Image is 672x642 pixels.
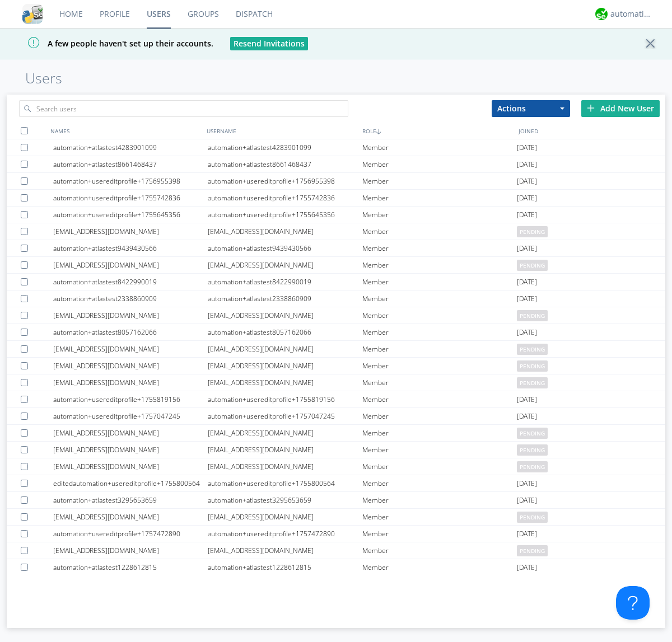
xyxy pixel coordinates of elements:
[7,139,665,156] a: automation+atlastest4283901099automation+atlastest4283901099Member[DATE]
[362,475,517,491] div: Member
[362,190,517,206] div: Member
[208,391,362,407] div: automation+usereditprofile+1755819156
[362,223,517,240] div: Member
[7,458,665,475] a: [EMAIL_ADDRESS][DOMAIN_NAME][EMAIL_ADDRESS][DOMAIN_NAME]Memberpending
[7,324,665,341] a: automation+atlastest8057162066automation+atlastest8057162066Member[DATE]
[517,559,537,576] span: [DATE]
[53,391,208,407] div: automation+usereditprofile+1755819156
[208,341,362,357] div: [EMAIL_ADDRESS][DOMAIN_NAME]
[7,257,665,274] a: [EMAIL_ADDRESS][DOMAIN_NAME][EMAIL_ADDRESS][DOMAIN_NAME]Memberpending
[362,374,517,391] div: Member
[7,526,665,542] a: automation+usereditprofile+1757472890automation+usereditprofile+1757472890Member[DATE]
[7,274,665,290] a: automation+atlastest8422990019automation+atlastest8422990019Member[DATE]
[53,475,208,491] div: editedautomation+usereditprofile+1755800564
[517,526,537,542] span: [DATE]
[360,123,516,139] div: ROLE
[362,458,517,475] div: Member
[204,123,360,139] div: USERNAME
[362,290,517,307] div: Member
[362,207,517,223] div: Member
[610,8,652,20] div: automation+atlas
[517,377,548,388] span: pending
[53,223,208,240] div: [EMAIL_ADDRESS][DOMAIN_NAME]
[7,341,665,358] a: [EMAIL_ADDRESS][DOMAIN_NAME][EMAIL_ADDRESS][DOMAIN_NAME]Memberpending
[7,156,665,173] a: automation+atlastest8661468437automation+atlastest8661468437Member[DATE]
[517,492,537,509] span: [DATE]
[53,257,208,273] div: [EMAIL_ADDRESS][DOMAIN_NAME]
[517,475,537,492] span: [DATE]
[517,461,548,472] span: pending
[7,509,665,526] a: [EMAIL_ADDRESS][DOMAIN_NAME][EMAIL_ADDRESS][DOMAIN_NAME]Memberpending
[7,408,665,425] a: automation+usereditprofile+1757047245automation+usereditprofile+1757047245Member[DATE]
[517,274,537,290] span: [DATE]
[208,257,362,273] div: [EMAIL_ADDRESS][DOMAIN_NAME]
[208,509,362,525] div: [EMAIL_ADDRESS][DOMAIN_NAME]
[208,492,362,508] div: automation+atlastest3295653659
[362,156,517,172] div: Member
[208,139,362,156] div: automation+atlastest4283901099
[362,274,517,290] div: Member
[362,408,517,424] div: Member
[517,226,548,237] span: pending
[208,542,362,559] div: [EMAIL_ADDRESS][DOMAIN_NAME]
[208,425,362,441] div: [EMAIL_ADDRESS][DOMAIN_NAME]
[7,492,665,509] a: automation+atlastest3295653659automation+atlastest3295653659Member[DATE]
[53,274,208,290] div: automation+atlastest8422990019
[208,156,362,172] div: automation+atlastest8661468437
[587,104,595,112] img: plus.svg
[19,100,348,117] input: Search users
[230,37,308,50] button: Resend Invitations
[208,274,362,290] div: automation+atlastest8422990019
[208,408,362,424] div: automation+usereditprofile+1757047245
[53,173,208,189] div: automation+usereditprofile+1756955398
[208,307,362,324] div: [EMAIL_ADDRESS][DOMAIN_NAME]
[53,156,208,172] div: automation+atlastest8661468437
[517,290,537,307] span: [DATE]
[7,542,665,559] a: [EMAIL_ADDRESS][DOMAIN_NAME][EMAIL_ADDRESS][DOMAIN_NAME]Memberpending
[362,509,517,525] div: Member
[517,344,548,355] span: pending
[517,190,537,207] span: [DATE]
[53,240,208,256] div: automation+atlastest9439430566
[7,173,665,190] a: automation+usereditprofile+1756955398automation+usereditprofile+1756955398Member[DATE]
[22,4,43,24] img: cddb5a64eb264b2086981ab96f4c1ba7
[53,526,208,542] div: automation+usereditprofile+1757472890
[517,360,548,372] span: pending
[362,442,517,458] div: Member
[53,207,208,223] div: automation+usereditprofile+1755645356
[517,173,537,190] span: [DATE]
[53,442,208,458] div: [EMAIL_ADDRESS][DOMAIN_NAME]
[362,492,517,508] div: Member
[53,408,208,424] div: automation+usereditprofile+1757047245
[581,100,660,117] div: Add New User
[7,391,665,408] a: automation+usereditprofile+1755819156automation+usereditprofile+1755819156Member[DATE]
[7,425,665,442] a: [EMAIL_ADDRESS][DOMAIN_NAME][EMAIL_ADDRESS][DOMAIN_NAME]Memberpending
[7,374,665,391] a: [EMAIL_ADDRESS][DOMAIN_NAME][EMAIL_ADDRESS][DOMAIN_NAME]Memberpending
[7,223,665,240] a: [EMAIL_ADDRESS][DOMAIN_NAME][EMAIL_ADDRESS][DOMAIN_NAME]Memberpending
[53,492,208,508] div: automation+atlastest3295653659
[208,358,362,374] div: [EMAIL_ADDRESS][DOMAIN_NAME]
[208,190,362,206] div: automation+usereditprofile+1755742836
[208,526,362,542] div: automation+usereditprofile+1757472890
[208,458,362,475] div: [EMAIL_ADDRESS][DOMAIN_NAME]
[362,240,517,256] div: Member
[7,190,665,207] a: automation+usereditprofile+1755742836automation+usereditprofile+1755742836Member[DATE]
[362,324,517,340] div: Member
[208,207,362,223] div: automation+usereditprofile+1755645356
[53,358,208,374] div: [EMAIL_ADDRESS][DOMAIN_NAME]
[53,290,208,307] div: automation+atlastest2338860909
[53,307,208,324] div: [EMAIL_ADDRESS][DOMAIN_NAME]
[7,207,665,223] a: automation+usereditprofile+1755645356automation+usereditprofile+1755645356Member[DATE]
[208,374,362,391] div: [EMAIL_ADDRESS][DOMAIN_NAME]
[516,123,672,139] div: JOINED
[616,586,650,620] iframe: Toggle Customer Support
[8,38,213,49] span: A few people haven't set up their accounts.
[7,240,665,257] a: automation+atlastest9439430566automation+atlastest9439430566Member[DATE]
[362,425,517,441] div: Member
[362,173,517,189] div: Member
[7,307,665,324] a: [EMAIL_ADDRESS][DOMAIN_NAME][EMAIL_ADDRESS][DOMAIN_NAME]Memberpending
[7,358,665,374] a: [EMAIL_ADDRESS][DOMAIN_NAME][EMAIL_ADDRESS][DOMAIN_NAME]Memberpending
[362,559,517,575] div: Member
[208,559,362,575] div: automation+atlastest1228612815
[208,290,362,307] div: automation+atlastest2338860909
